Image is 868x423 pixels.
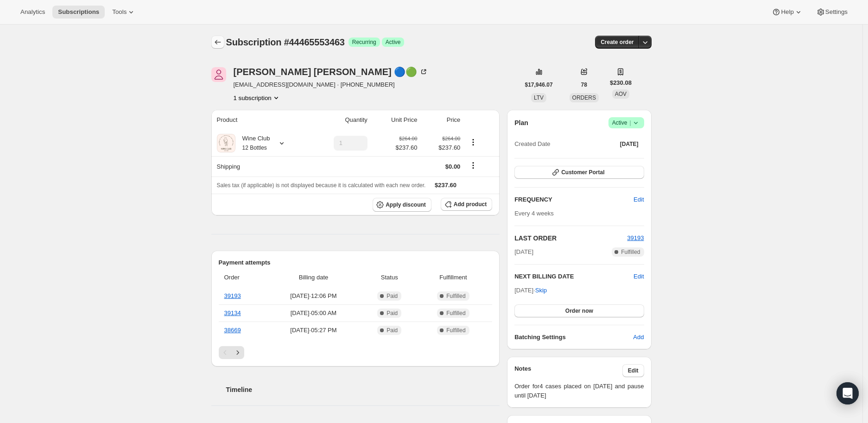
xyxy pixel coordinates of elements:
span: Fulfillment [420,273,487,282]
span: Tools [112,8,127,16]
button: Analytics [15,6,51,19]
span: Created Date [514,139,550,149]
th: Quantity [308,110,370,130]
span: [DATE] · 05:27 PM [268,326,359,335]
span: Order for4 cases placed on [DATE] and pause until [DATE] [514,382,644,400]
button: Create order [595,36,639,49]
button: Subscriptions [211,36,224,49]
th: Order [219,267,266,288]
span: $237.60 [423,143,460,152]
button: Help [766,6,808,19]
h6: Batching Settings [514,333,633,342]
span: $17,946.07 [525,81,553,88]
button: Add product [441,198,492,211]
button: [DATE] [615,138,644,151]
span: Active [612,118,640,127]
span: Fulfilled [446,327,465,334]
button: Apply discount [373,198,431,212]
span: Johanna Gaskins 🔵🟢 [211,67,226,82]
span: Skip [535,286,547,295]
span: Customer Portal [561,169,604,176]
h2: Payment attempts [219,258,493,267]
span: $237.60 [395,143,417,152]
span: Sales tax (if applicable) is not displayed because it is calculated with each new order. [217,182,426,189]
button: Next [231,346,244,359]
span: 78 [581,81,587,88]
span: | [629,119,631,126]
a: 39193 [627,234,644,241]
span: Subscription #44465553463 [226,37,345,47]
button: $17,946.07 [520,78,558,91]
span: Fulfilled [621,248,640,256]
button: Edit [628,192,649,207]
span: Help [781,8,793,16]
button: 78 [576,78,593,91]
button: Order now [514,304,644,317]
span: Active [386,38,401,46]
button: Shipping actions [466,160,481,170]
span: [DATE] [514,247,533,257]
span: $0.00 [445,163,461,170]
h2: Plan [514,118,528,127]
span: AOV [615,91,627,97]
h2: Timeline [226,385,500,394]
span: LTV [534,95,544,101]
span: Every 4 weeks [514,210,554,217]
a: 38669 [224,327,241,334]
h2: LAST ORDER [514,234,627,243]
a: 39134 [224,309,241,316]
span: [EMAIL_ADDRESS][DOMAIN_NAME] · [PHONE_NUMBER] [234,80,429,89]
div: [PERSON_NAME] [PERSON_NAME] 🔵🟢 [234,67,429,76]
span: [DATE] · [514,287,547,294]
span: Subscriptions [58,8,99,16]
button: Add [627,330,649,345]
span: [DATE] [620,140,639,148]
button: Skip [530,283,552,298]
span: Fulfilled [446,309,465,317]
button: Tools [107,6,141,19]
span: Fulfilled [446,292,465,300]
h3: Notes [514,364,622,377]
span: Paid [386,309,398,317]
span: Create order [601,38,634,46]
span: Analytics [20,8,45,16]
span: [DATE] · 12:06 PM [268,291,359,301]
span: Recurring [352,38,376,46]
th: Product [211,110,308,130]
div: Wine Club [235,134,270,152]
th: Price [420,110,463,130]
button: Settings [811,6,853,19]
nav: Pagination [219,346,493,359]
span: $237.60 [435,182,456,189]
button: Subscriptions [52,6,105,19]
button: Edit [634,272,644,281]
span: $230.08 [610,78,632,88]
div: Open Intercom Messenger [836,382,859,404]
span: Settings [825,8,848,16]
span: Add [633,333,644,342]
small: $264.00 [399,136,417,141]
span: Status [365,273,414,282]
span: Order now [565,307,593,315]
span: ORDERS [572,95,596,101]
span: Paid [386,292,398,300]
span: Edit [634,195,644,204]
span: Add product [454,201,487,208]
button: Edit [622,364,644,377]
span: Apply discount [386,201,426,208]
button: Customer Portal [514,166,644,179]
button: Product actions [234,93,281,102]
button: Product actions [466,137,481,147]
button: 39193 [627,234,644,243]
img: product img [217,134,235,152]
span: [DATE] · 05:00 AM [268,309,359,318]
th: Unit Price [370,110,420,130]
span: Billing date [268,273,359,282]
a: 39193 [224,292,241,299]
th: Shipping [211,156,308,177]
span: Edit [628,367,639,374]
span: Paid [386,327,398,334]
h2: NEXT BILLING DATE [514,272,634,281]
